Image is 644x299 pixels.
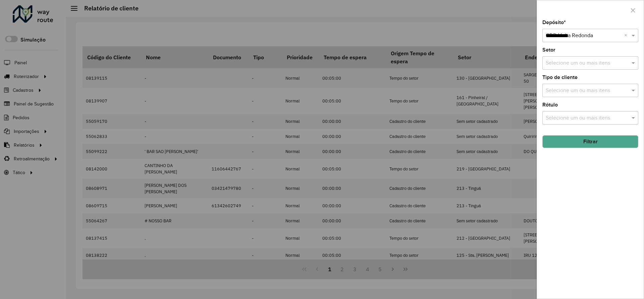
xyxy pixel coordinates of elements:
label: Tipo de cliente [542,73,578,81]
label: Depósito [542,18,566,26]
label: Rótulo [542,101,558,109]
button: Filtrar [542,135,638,148]
label: Setor [542,46,555,54]
span: Clear all [624,31,630,40]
